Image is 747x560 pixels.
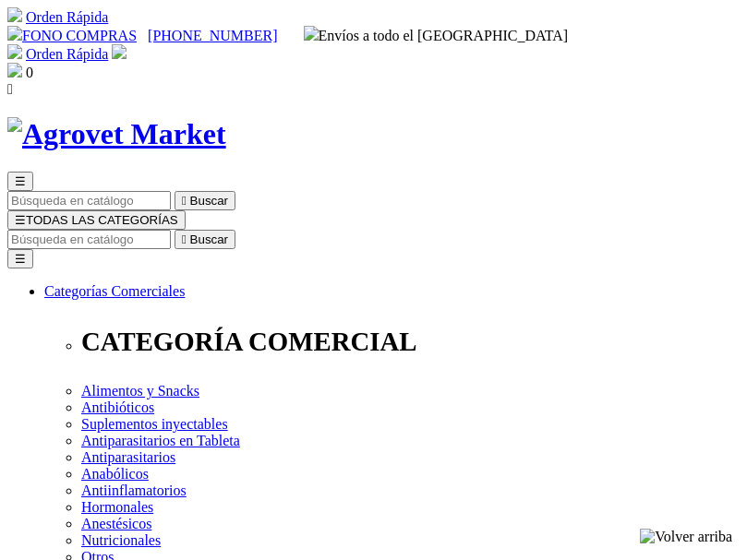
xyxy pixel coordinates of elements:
[81,532,161,548] a: Nutricionales
[7,249,33,268] button: ☰
[190,194,228,208] span: Buscar
[7,44,22,59] img: shopping-cart.svg
[112,46,127,62] a: Acceda a su cuenta de cliente
[81,416,228,432] a: Suplementos inyectables
[26,65,33,80] span: 0
[81,327,740,357] p: CATEGORÍA COMERCIAL
[190,232,228,246] span: Buscar
[148,28,277,43] a: [PHONE_NUMBER]
[81,466,149,482] a: Anabólicos
[15,174,26,188] span: ☰
[26,46,108,62] a: Orden Rápida
[7,230,171,249] input: Buscar
[7,28,137,43] a: FONO COMPRAS
[304,28,569,43] span: Envíos a todo el [GEOGRAPHIC_DATA]
[81,383,199,399] a: Alimentos y Snacks
[81,433,240,448] a: Antiparasitarios en Tableta
[81,399,154,415] a: Antibióticos
[7,210,186,230] button: ☰TODAS LAS CATEGORÍAS
[304,26,319,41] img: delivery-truck.svg
[640,529,732,545] img: Volver arriba
[7,191,171,210] input: Buscar
[175,191,235,210] button:  Buscar
[182,194,187,208] i: 
[182,232,187,246] i: 
[26,9,108,25] a: Orden Rápida
[81,449,175,465] a: Antiparasitarios
[81,516,151,531] a: Anestésicos
[7,81,13,97] i: 
[81,483,187,498] a: Antiinflamatorios
[7,172,33,191] button: ☰
[175,230,235,249] button:  Buscar
[15,213,26,227] span: ☰
[7,26,22,41] img: phone.svg
[7,7,22,22] img: shopping-cart.svg
[112,44,127,59] img: user.svg
[81,499,153,515] a: Hormonales
[7,63,22,77] img: shopping-bag.svg
[7,117,226,151] img: Agrovet Market
[44,283,185,299] a: Categorías Comerciales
